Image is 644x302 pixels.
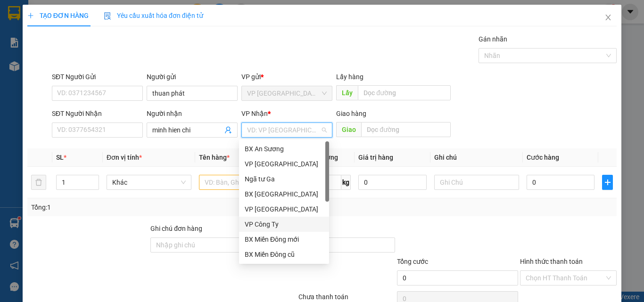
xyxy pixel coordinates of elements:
[239,202,329,217] div: VP Hà Nội
[336,110,366,117] span: Giao hàng
[245,174,323,184] div: Ngã tư Ga
[247,86,327,100] span: VP Tân Bình
[52,72,143,82] div: SĐT Người Gửi
[239,247,329,262] div: BX Miền Đông cũ
[434,175,519,190] input: Ghi Chú
[27,12,34,19] span: plus
[430,148,523,167] th: Ghi chú
[239,156,329,171] div: VP Tân Bình
[82,67,133,76] span: 09134470689 -
[245,144,323,154] div: BX An Sương
[31,175,46,190] button: delete
[17,54,106,63] span: VP [GEOGRAPHIC_DATA] -
[199,154,230,161] span: Tên hàng
[358,85,451,100] input: Dọc đường
[52,108,143,119] div: SĐT Người Nhận
[239,187,329,202] div: BX Quảng Ngãi
[4,67,133,76] span: Nhận:
[595,5,621,31] button: Close
[33,33,132,51] span: VP Tân Bình ĐT:
[224,126,232,134] span: user-add
[245,204,323,214] div: VP [GEOGRAPHIC_DATA]
[67,67,133,76] span: tùng
[239,217,329,232] div: VP Công Ty
[104,12,111,20] img: icon
[245,189,323,199] div: BX [GEOGRAPHIC_DATA]
[150,225,202,232] label: Ghi chú đơn hàng
[241,110,268,117] span: VP Nhận
[604,14,612,21] span: close
[602,175,613,190] button: plus
[603,179,612,186] span: plus
[479,35,507,43] label: Gán nhãn
[31,202,249,212] div: Tổng: 1
[241,72,332,82] div: VP gửi
[520,258,583,265] label: Hình thức thanh toán
[245,219,323,229] div: VP Công Ty
[527,154,559,161] span: Cước hàng
[104,12,203,19] span: Yêu cầu xuất hóa đơn điện tử
[358,175,426,190] input: 0
[239,171,329,187] div: Ngã tư Ga
[239,232,329,247] div: BX Miền Đông mới
[150,237,272,253] input: Ghi chú đơn hàng
[336,73,363,81] span: Lấy hàng
[147,72,238,82] div: Người gửi
[112,175,186,189] span: Khác
[245,159,323,169] div: VP [GEOGRAPHIC_DATA]
[33,5,128,32] strong: CÔNG TY CP BÌNH TÂM
[4,7,32,49] img: logo
[245,249,323,260] div: BX Miền Đông cũ
[245,234,323,245] div: BX Miền Đông mới
[361,122,451,137] input: Dọc đường
[24,67,133,76] span: VP Công Ty -
[107,154,142,161] span: Đơn vị tính
[397,258,428,265] span: Tổng cước
[33,33,132,51] span: 085 88 555 88
[199,175,284,190] input: VD: Bàn, Ghế
[239,141,329,156] div: BX An Sương
[341,175,351,190] span: kg
[27,12,89,19] span: TẠO ĐƠN HÀNG
[358,154,393,161] span: Giá trị hàng
[147,108,238,119] div: Người nhận
[336,122,361,137] span: Giao
[336,85,358,100] span: Lấy
[56,154,64,161] span: SL
[4,54,17,63] span: Gửi:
